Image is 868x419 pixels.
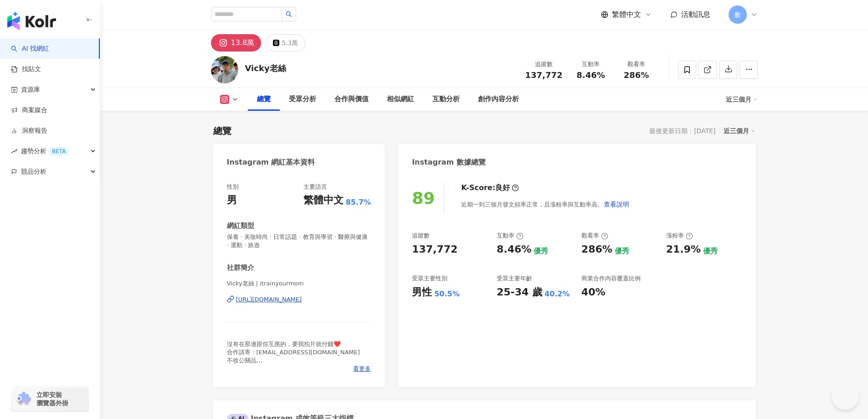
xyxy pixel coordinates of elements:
[434,289,460,299] div: 50.5%
[525,60,563,69] div: 追蹤數
[289,94,316,105] div: 受眾分析
[681,10,710,19] span: 活動訊息
[412,189,435,207] div: 89
[461,183,519,193] div: K-Score :
[11,65,41,74] a: 找貼文
[615,246,629,256] div: 優秀
[649,127,715,134] div: 最後更新日期：[DATE]
[48,147,69,156] div: BETA
[497,243,531,257] div: 8.46%
[478,94,519,105] div: 創作內容分析
[534,246,548,256] div: 優秀
[666,232,693,240] div: 漲粉率
[36,391,68,407] span: 立即安裝 瀏覽器外掛
[346,197,371,207] span: 85.7%
[495,183,510,193] div: 良好
[544,289,570,299] div: 40.2%
[581,232,608,240] div: 觀看率
[7,12,56,30] img: logo
[412,157,486,167] div: Instagram 數據總覽
[266,34,305,52] button: 5.3萬
[603,195,630,213] button: 查看說明
[11,148,17,155] span: rise
[227,295,371,304] a: [URL][DOMAIN_NAME]
[227,233,371,249] span: 保養 · 美妝時尚 · 日常話題 · 教育與學習 · 醫療與健康 · 運動 · 旅遊
[666,243,701,257] div: 21.9%
[432,94,460,105] div: 互動分析
[227,341,360,405] span: 沒有在那邊跟你互惠的，要我拍片就付錢❤️ 合作請寄：[EMAIL_ADDRESS][DOMAIN_NAME] 不收公關品 限動拍的比[PERSON_NAME]認真 因為已經追蹤的人才值得我的服務...
[724,125,755,137] div: 近三個月
[734,10,741,20] span: 數
[581,243,612,257] div: 286%
[231,36,255,49] div: 13.8萬
[213,124,231,137] div: 總覽
[334,94,369,105] div: 合作與價值
[412,232,430,240] div: 追蹤數
[574,60,608,69] div: 互動率
[12,387,88,411] a: chrome extension立即安裝 瀏覽器外掛
[703,246,718,256] div: 優秀
[581,274,641,283] div: 商業合作內容覆蓋比例
[412,285,432,300] div: 男性
[245,62,286,74] div: Vicky老絲
[576,71,605,80] span: 8.46%
[227,157,315,167] div: Instagram 網紅基本資料
[412,274,447,283] div: 受眾主要性別
[21,161,46,182] span: 競品分析
[282,36,298,49] div: 5.3萬
[11,44,49,53] a: searchAI 找網紅
[21,141,69,161] span: 趨勢分析
[581,285,606,300] div: 40%
[497,274,532,283] div: 受眾主要年齡
[236,295,302,304] div: [URL][DOMAIN_NAME]
[624,71,649,80] span: 286%
[412,243,457,257] div: 137,772
[15,392,32,406] img: chrome extension
[387,94,414,105] div: 相似網紅
[211,56,238,83] img: KOL Avatar
[353,365,371,373] span: 看更多
[832,383,859,410] iframe: Help Scout Beacon - Open
[227,263,254,273] div: 社群簡介
[227,183,239,191] div: 性別
[227,193,237,207] div: 男
[497,285,542,300] div: 25-34 歲
[11,126,47,135] a: 洞察報告
[286,11,292,17] span: search
[619,60,654,69] div: 觀看率
[461,195,630,213] div: 近期一到三個月發文頻率正常，且漲粉率與互動率高。
[303,183,327,191] div: 主要語言
[726,92,758,107] div: 近三個月
[525,70,563,80] span: 137,772
[21,79,40,100] span: 資源庫
[604,201,629,208] span: 查看說明
[211,34,262,52] button: 13.8萬
[11,106,47,115] a: 商案媒合
[612,10,641,20] span: 繁體中文
[227,279,371,288] span: Vicky老絲 | itrainyourmom
[227,221,254,231] div: 網紅類型
[303,193,344,207] div: 繁體中文
[497,232,524,240] div: 互動率
[257,94,271,105] div: 總覽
